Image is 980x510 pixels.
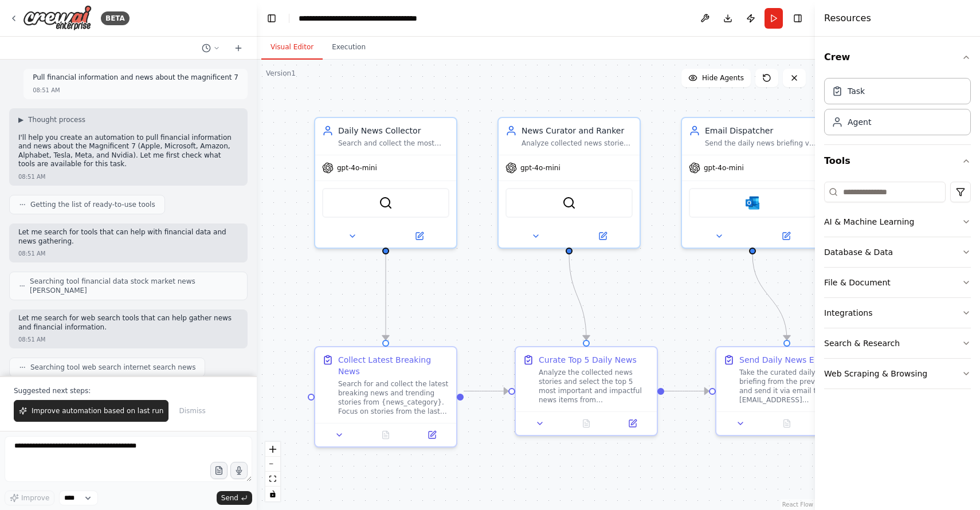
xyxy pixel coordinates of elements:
button: Open in side panel [613,417,652,430]
g: Edge from b6e19945-bd16-451f-bc3a-efadedc44c67 to 331e09d6-a7be-491f-825d-b529f97d74e7 [563,254,592,340]
img: Microsoft Outlook [746,196,759,210]
div: Agent [848,116,871,128]
div: Version 1 [266,69,296,78]
div: Send the daily news briefing via email to [EMAIL_ADDRESS][DOMAIN_NAME] with proper formatting and... [705,139,816,148]
span: Send [221,493,238,503]
span: Dismiss [179,406,205,415]
button: No output available [562,417,611,430]
div: Curate Top 5 Daily News [539,354,637,366]
div: Take the curated daily news briefing from the previous task and send it via email to [EMAIL_ADDRE... [739,368,850,405]
span: Getting the list of ready-to-use tools [30,200,155,209]
span: ▶ [18,115,23,124]
div: Collect Latest Breaking NewsSearch for and collect the latest breaking news and trending stories ... [314,346,457,448]
div: Search and collect the most important and trending news stories from {news_category} for the curr... [338,139,449,148]
a: React Flow attribution [782,501,813,508]
p: Suggested next steps: [14,386,243,395]
div: Search & Research [824,338,900,349]
span: Improve automation based on last run [32,406,163,415]
div: Database & Data [824,246,893,258]
div: BETA [101,11,130,25]
button: toggle interactivity [265,487,280,501]
button: Search & Research [824,328,971,358]
div: 08:51 AM [18,172,45,181]
button: Tools [824,145,971,177]
div: Task [848,85,865,97]
span: Searching tool financial data stock market news [PERSON_NAME] [30,277,238,295]
img: SerperDevTool [562,196,576,210]
span: gpt-4o-mini [337,163,377,172]
span: Thought process [28,115,85,124]
div: Web Scraping & Browsing [824,368,927,379]
span: gpt-4o-mini [704,163,744,172]
h4: Resources [824,11,871,25]
div: Analyze the collected news stories and select the top 5 most important and impactful news items f... [539,368,650,405]
g: Edge from 331e09d6-a7be-491f-825d-b529f97d74e7 to b0b34bd6-fad9-47a3-819b-94761df067d3 [664,386,709,397]
p: Let me search for tools that can help with financial data and news gathering. [18,228,238,246]
button: Improve automation based on last run [14,400,168,422]
div: Crew [824,73,971,144]
p: Pull financial information and news about the magnificent 7 [33,73,238,83]
button: Integrations [824,298,971,328]
g: Edge from 937eed72-0075-4b62-a1fa-b881f09914bb to 8ae4ebde-efa0-4fef-8e4d-e50faa1b9624 [380,254,391,340]
div: 08:51 AM [18,249,45,258]
button: Web Scraping & Browsing [824,359,971,389]
span: Improve [21,493,49,503]
button: No output available [362,428,410,442]
button: Hide left sidebar [264,10,280,26]
p: I'll help you create an automation to pull financial information and news about the Magnificent 7... [18,134,238,169]
img: SerperDevTool [379,196,393,210]
div: Search for and collect the latest breaking news and trending stories from {news_category}. Focus ... [338,379,449,416]
button: Open in side panel [570,229,635,243]
div: Email DispatcherSend the daily news briefing via email to [EMAIL_ADDRESS][DOMAIN_NAME] with prope... [681,117,824,249]
nav: breadcrumb [299,13,417,24]
div: Curate Top 5 Daily NewsAnalyze the collected news stories and select the top 5 most important and... [515,346,658,436]
span: gpt-4o-mini [520,163,560,172]
div: 08:51 AM [33,86,60,95]
div: News Curator and RankerAnalyze collected news stories, rank them by importance and relevance, and... [497,117,641,249]
div: Daily News CollectorSearch and collect the most important and trending news stories from {news_ca... [314,117,457,249]
g: Edge from f3f1adf5-afc0-4e17-87a0-2ca87582a697 to b0b34bd6-fad9-47a3-819b-94761df067d3 [747,254,793,340]
div: AI & Machine Learning [824,216,914,227]
div: Collect Latest Breaking News [338,354,449,377]
div: Tools [824,177,971,398]
div: 08:51 AM [18,335,45,344]
button: Dismiss [173,400,211,422]
button: No output available [763,417,812,430]
button: File & Document [824,268,971,297]
button: Hide right sidebar [790,10,806,26]
div: News Curator and Ranker [522,125,633,136]
p: Let me search for web search tools that can help gather news and financial information. [18,314,238,332]
button: AI & Machine Learning [824,207,971,237]
button: zoom in [265,442,280,457]
button: Open in side panel [412,428,452,442]
button: Hide Agents [681,69,751,87]
button: ▶Thought process [18,115,85,124]
button: Click to speak your automation idea [230,462,248,479]
div: Email Dispatcher [705,125,816,136]
div: Daily News Collector [338,125,449,136]
button: Crew [824,41,971,73]
div: React Flow controls [265,442,280,501]
div: Send Daily News EmailTake the curated daily news briefing from the previous task and send it via ... [715,346,859,436]
button: Database & Data [824,237,971,267]
div: File & Document [824,277,891,288]
div: Send Daily News Email [739,354,832,366]
button: zoom out [265,457,280,472]
button: Upload files [210,462,228,479]
div: Analyze collected news stories, rank them by importance and relevance, and select the top 5 most ... [522,139,633,148]
img: Logo [23,5,92,31]
button: Start a new chat [229,41,248,55]
button: Improve [5,491,54,505]
button: Open in side panel [754,229,818,243]
button: Visual Editor [261,36,323,60]
button: Switch to previous chat [197,41,225,55]
button: fit view [265,472,280,487]
g: Edge from 8ae4ebde-efa0-4fef-8e4d-e50faa1b9624 to 331e09d6-a7be-491f-825d-b529f97d74e7 [464,386,508,397]
div: Integrations [824,307,872,319]
button: Execution [323,36,375,60]
span: Hide Agents [702,73,744,83]
button: Open in side panel [387,229,452,243]
button: Send [217,491,252,505]
span: Searching tool web search internet search news [30,363,195,372]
